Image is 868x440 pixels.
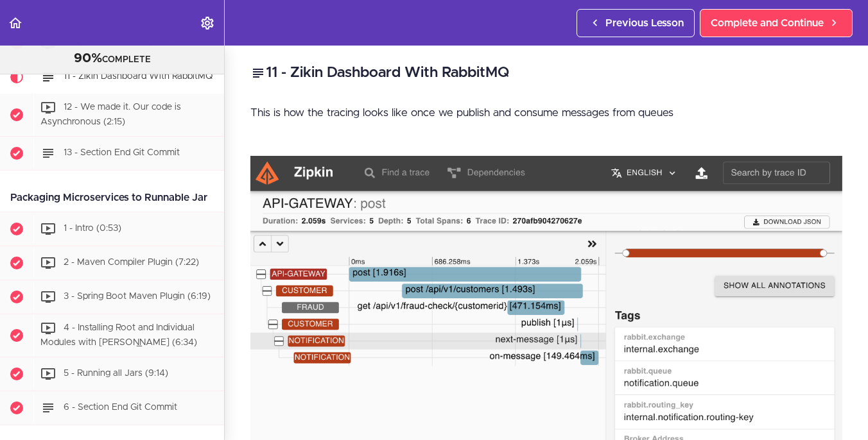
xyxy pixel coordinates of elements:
span: 5 - Running all Jars (9:14) [64,369,168,378]
span: 4 - Installing Root and Individual Modules with [PERSON_NAME] (6:34) [40,323,197,347]
svg: Back to course curriculum [8,15,23,31]
span: 12 - We made it. Our code is Asynchronous (2:15) [40,103,181,127]
svg: Settings Menu [200,15,215,31]
div: COMPLETE [16,51,208,67]
span: 13 - Section End Git Commit [64,148,180,157]
p: This is how the tracing looks like once we publish and consume messages from queues [250,103,842,123]
span: 6 - Section End Git Commit [64,403,177,412]
span: 2 - Maven Compiler Plugin (7:22) [64,258,199,267]
span: 11 - Zikin Dashboard With RabbitMQ [64,72,213,81]
a: Complete and Continue [700,9,853,37]
span: Previous Lesson [605,15,684,31]
span: Complete and Continue [711,15,824,31]
span: 90% [74,52,102,65]
h2: 11 - Zikin Dashboard With RabbitMQ [250,62,842,84]
span: 3 - Spring Boot Maven Plugin (6:19) [64,292,211,301]
span: 1 - Intro (0:53) [64,224,121,233]
a: Previous Lesson [577,9,695,37]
